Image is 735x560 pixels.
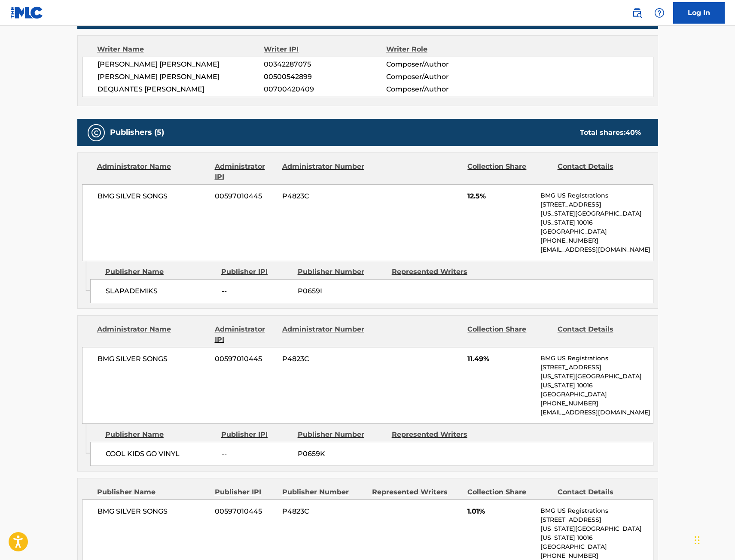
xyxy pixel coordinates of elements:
[540,354,653,363] p: BMG US Registrations
[540,245,653,254] p: [EMAIL_ADDRESS][DOMAIN_NAME]
[540,227,653,236] p: [GEOGRAPHIC_DATA]
[98,354,209,364] span: BMG SILVER SONGS
[540,390,653,399] p: [GEOGRAPHIC_DATA]
[386,59,497,70] span: Composer/Author
[98,84,264,94] span: DEQUANTES [PERSON_NAME]
[386,84,497,94] span: Composer/Author
[386,44,497,55] div: Writer Role
[628,4,646,21] a: Public Search
[282,506,366,517] span: P4823C
[106,449,215,459] span: COOL KIDS GO VINYL
[386,72,497,82] span: Composer/Author
[215,506,276,517] span: 00597010445
[625,128,641,137] span: 40 %
[540,209,653,227] p: [US_STATE][GEOGRAPHIC_DATA][US_STATE] 10016
[264,72,386,82] span: 00500542899
[372,487,461,497] div: Represented Writers
[692,519,735,560] iframe: Chat Widget
[467,487,551,497] div: Collection Share
[298,449,385,459] span: P0659K
[298,267,385,277] div: Publisher Number
[10,6,43,19] img: MLC Logo
[282,161,366,182] div: Administrator Number
[695,527,700,553] div: Drag
[98,59,264,70] span: [PERSON_NAME] [PERSON_NAME]
[540,399,653,408] p: [PHONE_NUMBER]
[98,506,209,517] span: BMG SILVER SONGS
[540,515,653,524] p: [STREET_ADDRESS]
[392,429,479,440] div: Represented Writers
[540,506,653,515] p: BMG US Registrations
[540,363,653,372] p: [STREET_ADDRESS]
[467,354,534,364] span: 11.49%
[540,191,653,200] p: BMG US Registrations
[264,84,386,94] span: 00700420409
[282,354,366,364] span: P4823C
[215,161,276,182] div: Administrator IPI
[221,429,291,440] div: Publisher IPI
[215,487,276,497] div: Publisher IPI
[97,487,208,497] div: Publisher Name
[282,487,366,497] div: Publisher Number
[98,72,264,82] span: [PERSON_NAME] [PERSON_NAME]
[97,161,208,182] div: Administrator Name
[282,191,366,201] span: P4823C
[654,8,665,18] img: help
[467,324,551,345] div: Collection Share
[215,191,276,201] span: 00597010445
[222,286,291,296] span: --
[540,200,653,209] p: [STREET_ADDRESS]
[580,128,641,138] div: Total shares:
[105,267,215,277] div: Publisher Name
[106,286,215,296] span: SLAPADEMIKS
[91,128,101,138] img: Publishers
[97,44,264,55] div: Writer Name
[222,449,291,459] span: --
[651,4,668,21] div: Help
[540,372,653,390] p: [US_STATE][GEOGRAPHIC_DATA][US_STATE] 10016
[467,161,551,182] div: Collection Share
[215,354,276,364] span: 00597010445
[558,161,641,182] div: Contact Details
[540,524,653,542] p: [US_STATE][GEOGRAPHIC_DATA][US_STATE] 10016
[110,128,164,137] h5: Publishers (5)
[467,506,534,517] span: 1.01%
[467,191,534,201] span: 12.5%
[298,286,385,296] span: P0659I
[298,429,385,440] div: Publisher Number
[98,191,209,201] span: BMG SILVER SONGS
[97,324,208,345] div: Administrator Name
[540,408,653,417] p: [EMAIL_ADDRESS][DOMAIN_NAME]
[282,324,366,345] div: Administrator Number
[264,59,386,70] span: 00342287075
[221,267,291,277] div: Publisher IPI
[673,2,725,24] a: Log In
[632,8,642,18] img: search
[264,44,386,55] div: Writer IPI
[558,487,641,497] div: Contact Details
[105,429,215,440] div: Publisher Name
[392,267,479,277] div: Represented Writers
[540,542,653,551] p: [GEOGRAPHIC_DATA]
[540,236,653,245] p: [PHONE_NUMBER]
[215,324,276,345] div: Administrator IPI
[558,324,641,345] div: Contact Details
